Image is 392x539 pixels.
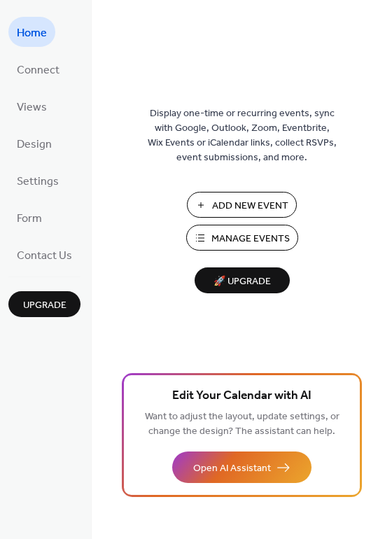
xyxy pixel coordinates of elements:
[17,208,42,230] span: Form
[172,451,311,483] button: Open AI Assistant
[17,134,52,155] span: Design
[8,291,80,317] button: Upgrade
[212,199,288,213] span: Add New Event
[148,106,337,165] span: Display one-time or recurring events, sync with Google, Outlook, Zoom, Eventbrite, Wix Events or ...
[17,245,72,267] span: Contact Us
[17,59,59,81] span: Connect
[8,91,55,121] a: Views
[193,461,271,476] span: Open AI Assistant
[17,97,47,118] span: Views
[203,272,281,291] span: 🚀 Upgrade
[8,165,67,195] a: Settings
[8,17,55,47] a: Home
[145,407,339,441] span: Want to adjust the layout, update settings, or change the design? The assistant can help.
[8,128,60,158] a: Design
[186,225,298,251] button: Manage Events
[17,171,59,192] span: Settings
[17,22,47,44] span: Home
[172,386,311,406] span: Edit Your Calendar with AI
[8,202,50,232] a: Form
[211,232,290,246] span: Manage Events
[8,239,80,269] a: Contact Us
[195,267,290,293] button: 🚀 Upgrade
[23,298,66,313] span: Upgrade
[187,192,297,218] button: Add New Event
[8,54,68,84] a: Connect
